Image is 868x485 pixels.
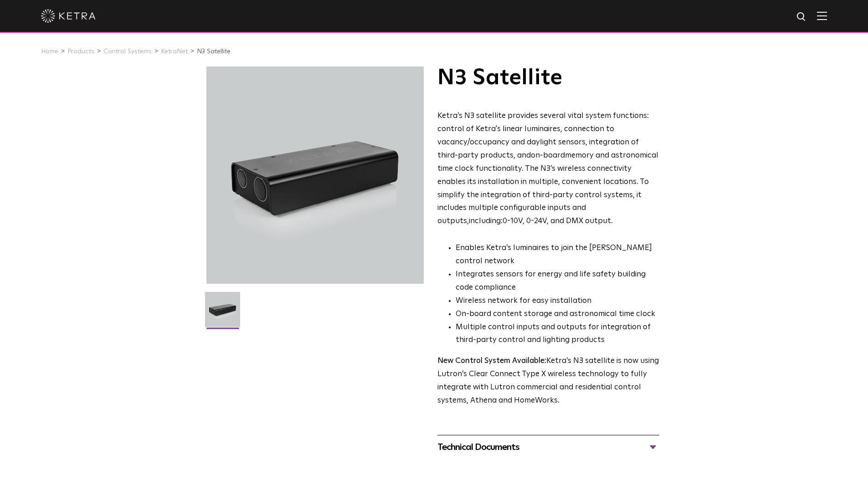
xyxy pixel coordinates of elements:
[456,268,659,295] li: Integrates sensors for energy and life safety building code compliance
[456,242,659,268] li: Enables Ketra’s luminaires to join the [PERSON_NAME] control network
[41,9,96,23] img: ketra-logo-2019-white
[796,11,807,23] img: search icon
[469,217,503,225] g: including:
[41,48,58,55] a: Home
[456,295,659,308] li: Wireless network for easy installation
[103,48,152,55] a: Control Systems
[456,308,659,321] li: On-board content storage and astronomical time clock
[205,292,240,334] img: N3-Controller-2021-Web-Square
[437,357,546,365] strong: New Control System Available:
[437,66,659,89] h1: N3 Satellite
[817,11,827,20] img: Hamburger%20Nav.svg
[531,152,565,159] g: on-board
[197,48,231,55] a: N3 Satellite
[437,440,659,454] div: Technical Documents
[437,110,659,228] p: Ketra’s N3 satellite provides several vital system functions: control of Ketra's linear luminaire...
[456,321,659,347] li: Multiple control inputs and outputs for integration of third-party control and lighting products
[67,48,94,55] a: Products
[161,48,188,55] a: KetraNet
[437,355,659,408] p: Ketra’s N3 satellite is now using Lutron’s Clear Connect Type X wireless technology to fully inte...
